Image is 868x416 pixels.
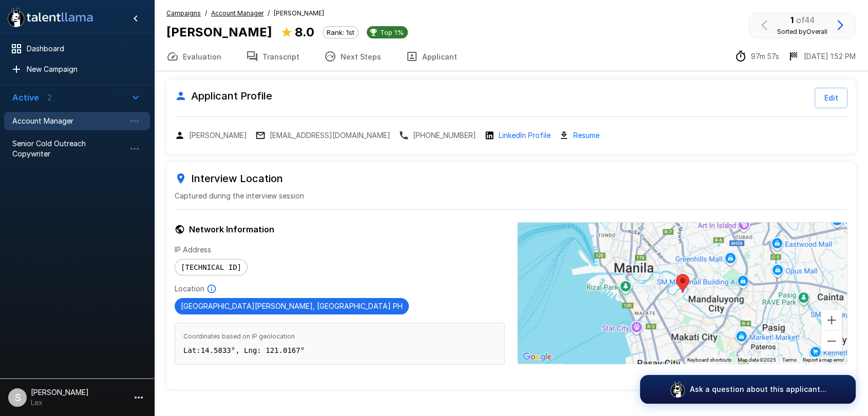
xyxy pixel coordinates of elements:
[499,130,551,141] a: LinkedIn Profile
[738,357,776,363] span: Map data ©2025
[175,245,505,255] p: IP Address
[211,9,263,17] u: Account Manager
[669,381,686,398] img: logo_glasses@2x.png
[821,331,842,351] button: Zoom out
[782,357,797,363] a: Terms
[270,130,390,141] p: [EMAIL_ADDRESS][DOMAIN_NAME]
[640,375,856,404] button: Ask a question about this applicant...
[796,15,815,25] span: of 44
[787,50,856,63] div: The date and time when the interview was completed
[166,9,201,17] u: Campaigns
[815,88,847,108] button: Edit
[804,51,856,62] p: [DATE] 1:52 PM
[559,129,599,141] div: Download resume
[206,284,217,294] svg: Based on IP Address and not guaranteed to be accurate
[175,170,847,187] h6: Interview Location
[520,350,554,364] a: Open this area in Google Maps (opens a new window)
[484,130,551,141] div: Open LinkedIn profile
[690,384,826,394] p: Ask a question about this applicant...
[154,42,234,71] button: Evaluation
[413,130,476,141] p: [PHONE_NUMBER]
[268,8,270,18] span: /
[376,28,408,36] span: Top 1%
[175,222,505,236] h6: Network Information
[777,28,827,35] span: Sorted by Overall
[175,263,247,271] span: [TECHNICAL_ID]
[183,331,496,342] span: Coordinates based on IP geolocation
[183,345,496,355] p: Lat: 14.5833 °, Lng: 121.0167 °
[790,15,794,25] b: 1
[399,130,476,141] div: Copy phone number
[175,130,247,141] div: Copy name
[175,88,272,104] h6: Applicant Profile
[175,191,847,201] p: Captured during the interview session
[189,130,247,141] p: [PERSON_NAME]
[573,129,599,141] a: Resume
[274,8,324,18] span: [PERSON_NAME]
[803,357,844,363] a: Report a map error
[520,350,554,364] img: Google
[312,42,393,71] button: Next Steps
[393,42,469,71] button: Applicant
[234,42,312,71] button: Transcript
[295,25,314,39] b: 8.0
[205,8,207,18] span: /
[821,310,842,330] button: Zoom in
[175,284,204,294] p: Location
[323,28,358,36] span: Rank: 1st
[734,50,779,63] div: The time between starting and completing the interview
[166,25,272,39] b: [PERSON_NAME]
[175,302,409,310] span: [GEOGRAPHIC_DATA][PERSON_NAME], [GEOGRAPHIC_DATA] PH
[687,356,731,364] button: Keyboard shortcuts
[751,51,779,62] p: 97m 57s
[255,130,390,141] div: Copy email address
